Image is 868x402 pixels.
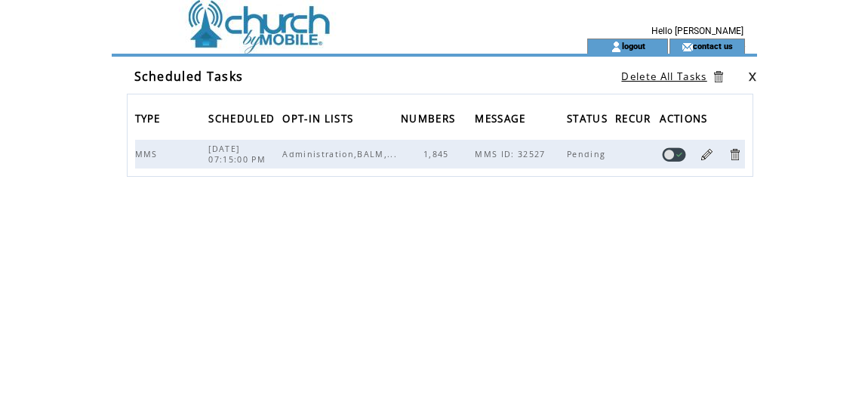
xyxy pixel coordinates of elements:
a: SCHEDULED [208,113,279,122]
span: [DATE] 07:15:00 PM [208,144,269,165]
a: logout [622,41,645,51]
span: RECUR [615,108,655,133]
a: NUMBERS [401,113,459,122]
span: STATUS [567,108,611,133]
a: Delete Task [728,147,742,162]
a: Delete All Tasks [621,70,706,83]
span: MMS [135,149,162,159]
span: Scheduled Tasks [134,68,244,85]
a: RECUR [615,113,655,122]
img: account_icon.gif [611,41,622,53]
span: Administration,BALM,... [282,149,401,159]
a: OPT-IN LISTS [282,113,357,122]
span: Hello [PERSON_NAME] [651,26,743,36]
span: NUMBERS [401,108,459,133]
span: TYPE [135,108,165,133]
span: SCHEDULED [208,108,279,133]
a: Edit Task [700,147,714,162]
a: STATUS [567,113,611,122]
span: MMS ID: 32527 [475,149,549,159]
a: Disable task [662,147,686,162]
span: 1,845 [423,149,453,159]
span: OPT-IN LISTS [282,108,357,133]
span: Pending [567,149,609,159]
img: contact_us_icon.gif [682,41,693,53]
a: MESSAGE [475,113,529,122]
a: contact us [693,41,733,51]
a: TYPE [135,113,165,122]
span: ACTIONS [660,108,711,133]
span: MESSAGE [475,108,529,133]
